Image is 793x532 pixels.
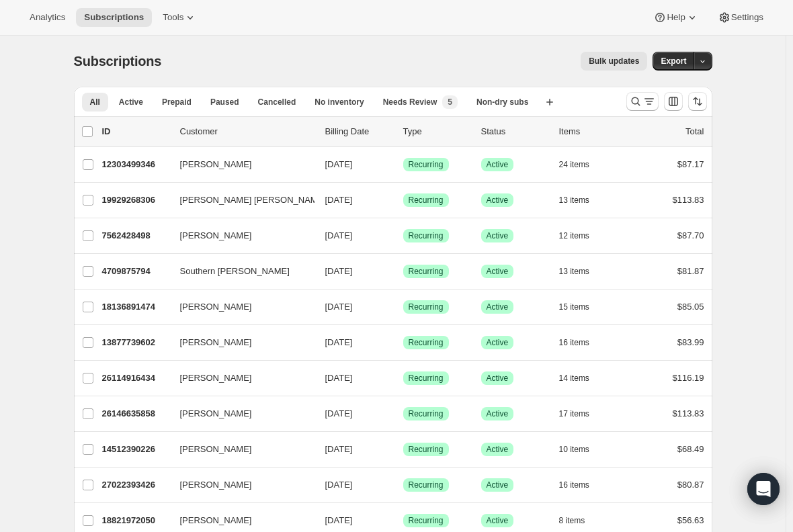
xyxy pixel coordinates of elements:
span: [DATE] [325,408,353,418]
span: [PERSON_NAME] [180,443,252,456]
span: Active [487,373,509,384]
p: Status [481,125,548,138]
span: 15 items [559,302,589,312]
span: Recurring [409,230,444,241]
span: Active [487,230,509,241]
span: 24 items [559,159,589,170]
span: 8 items [559,515,585,526]
div: 12303499346[PERSON_NAME][DATE]SuccessRecurringSuccessActive24 items$87.17 [102,155,704,174]
button: 24 items [559,155,604,174]
span: Active [487,480,509,490]
span: Southern [PERSON_NAME] [180,265,290,278]
span: Active [487,159,509,170]
span: Recurring [409,302,444,312]
p: 13877739602 [102,336,169,349]
span: [PERSON_NAME] [PERSON_NAME] [180,193,326,207]
p: Total [685,125,704,138]
span: Non-dry subs [476,97,528,107]
span: [DATE] [325,480,353,490]
p: 12303499346 [102,158,169,171]
p: 26146635858 [102,407,169,420]
button: 17 items [559,404,604,423]
span: [PERSON_NAME] [180,158,252,171]
p: 4709875794 [102,265,169,278]
span: [PERSON_NAME] [180,371,252,385]
button: Create new view [539,93,560,112]
span: 13 items [559,195,589,206]
button: Bulk updates [581,52,647,71]
span: Subscriptions [84,12,144,23]
span: Active [487,302,509,312]
span: 12 items [559,230,589,241]
span: $80.87 [677,480,704,490]
button: Southern [PERSON_NAME] [172,261,306,282]
span: [DATE] [325,337,353,347]
p: 14512390226 [102,443,169,456]
span: Active [119,97,143,107]
span: Recurring [409,337,444,348]
span: [DATE] [325,444,353,454]
span: $87.70 [677,230,704,240]
div: 7562428498[PERSON_NAME][DATE]SuccessRecurringSuccessActive12 items$87.70 [102,226,704,245]
span: 10 items [559,444,589,455]
span: [PERSON_NAME] [180,229,252,242]
p: 18821972050 [102,514,169,527]
span: [PERSON_NAME] [180,478,252,492]
span: [DATE] [325,515,353,525]
span: [DATE] [325,230,353,240]
div: 27022393426[PERSON_NAME][DATE]SuccessRecurringSuccessActive16 items$80.87 [102,476,704,494]
span: $87.17 [677,159,704,169]
button: Subscriptions [76,8,152,27]
span: Tools [163,12,183,23]
p: ID [102,125,169,138]
p: 27022393426 [102,478,169,492]
span: Recurring [409,444,444,455]
button: 10 items [559,440,604,459]
button: 13 items [559,262,604,281]
button: [PERSON_NAME] [172,474,306,496]
span: Recurring [409,480,444,490]
button: 12 items [559,226,604,245]
p: 19929268306 [102,193,169,207]
button: Settings [710,8,771,27]
div: 18821972050[PERSON_NAME][DATE]SuccessRecurringSuccessActive8 items$56.63 [102,511,704,530]
span: [DATE] [325,195,353,205]
span: Recurring [409,373,444,384]
button: 13 items [559,191,604,210]
div: Open Intercom Messenger [747,473,780,505]
span: Settings [731,12,763,23]
div: Items [559,125,626,138]
p: Billing Date [325,125,392,138]
span: Prepaid [162,97,192,107]
span: [DATE] [325,373,353,383]
button: Analytics [22,8,73,27]
div: 26114916434[PERSON_NAME][DATE]SuccessRecurringSuccessActive14 items$116.19 [102,369,704,388]
button: [PERSON_NAME] [172,296,306,318]
span: Active [487,195,509,206]
span: [PERSON_NAME] [180,336,252,349]
span: $113.83 [673,195,704,205]
p: 26114916434 [102,371,169,385]
span: $83.99 [677,337,704,347]
span: Active [487,266,509,277]
div: IDCustomerBilling DateTypeStatusItemsTotal [102,125,704,138]
span: Recurring [409,515,444,526]
span: Recurring [409,159,444,170]
span: Analytics [30,12,65,23]
span: Recurring [409,266,444,277]
span: 17 items [559,408,589,419]
span: All [90,97,100,107]
button: 8 items [559,511,600,530]
div: 4709875794Southern [PERSON_NAME][DATE]SuccessRecurringSuccessActive13 items$81.87 [102,262,704,281]
span: Active [487,337,509,348]
span: [PERSON_NAME] [180,300,252,314]
span: $68.49 [677,444,704,454]
button: Tools [155,8,205,27]
span: 13 items [559,266,589,277]
span: [DATE] [325,266,353,276]
button: [PERSON_NAME] [PERSON_NAME] [172,189,306,211]
span: $85.05 [677,302,704,312]
p: Customer [180,125,315,138]
span: $56.63 [677,515,704,525]
button: [PERSON_NAME] [172,332,306,353]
